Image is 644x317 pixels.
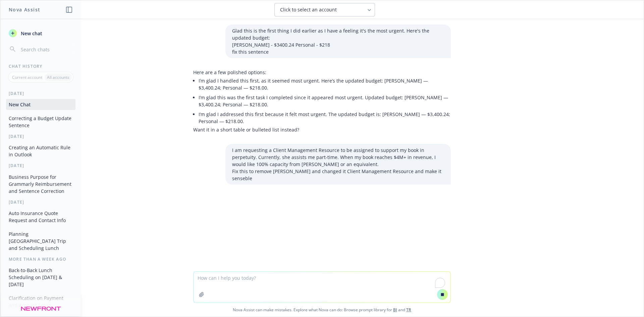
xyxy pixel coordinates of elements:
div: [DATE] [1,199,81,205]
textarea: To enrich screen reader interactions, please activate Accessibility in Grammarly extension settings [194,272,450,303]
input: Search chats [19,45,73,54]
p: [PERSON_NAME] - $3400.24 Personal - $218 [232,41,444,48]
h1: Nova Assist [9,6,40,13]
span: Click to select an account [280,6,337,13]
button: Planning [GEOGRAPHIC_DATA] Trip and Scheduling Lunch [6,228,75,254]
button: Business Purpose for Grammarly Reimbursement and Sentence Correction [6,171,75,197]
div: More than a week ago [1,256,81,262]
p: I am requesting a Client Management Resource to be assigned to support my book in perpetuity. Cur... [232,147,444,168]
li: I’m glad I addressed this first because it felt most urgent. The updated budget is: [PERSON_NAME]... [199,109,451,126]
div: Chat History [1,63,81,69]
li: I’m glad I handled this first, as it seemed most urgent. Here’s the updated budget: [PERSON_NAME]... [199,76,451,93]
button: Auto Insurance Quote Request and Contact Info [6,208,75,226]
p: Want it in a short table or bulleted list instead? [193,126,451,133]
span: Nova Assist can make mistakes. Explore what Nova can do: Browse prompt library for and [3,303,641,317]
p: fix this sentence [232,48,444,55]
button: New Chat [6,99,75,110]
button: Creating an Automatic Rule in Outlook [6,142,75,160]
button: Click to select an account [274,3,375,16]
span: New chat [19,30,42,37]
div: [DATE] [1,134,81,139]
p: Current account [12,74,42,80]
a: BI [393,307,397,313]
div: [DATE] [1,91,81,96]
p: Here are a few polished options: [193,69,451,76]
a: TR [406,307,411,313]
button: Correcting a Budget Update Sentence [6,113,75,131]
li: I’m glad this was the first task I completed since it appeared most urgent. Updated budget: [PERS... [199,93,451,109]
p: Glad this is the first thing I did earlier as I have a feeling it's the most urgent. Here's the u... [232,27,444,41]
button: Clarification on Payment and Account Setup [6,293,75,311]
p: Fix this to remove [PERSON_NAME] and changed it Client Management Resource and make it senseble [232,168,444,182]
button: Back-to-Back Lunch Scheduling on [DATE] & [DATE] [6,265,75,290]
p: All accounts [47,74,69,80]
div: [DATE] [1,163,81,168]
button: New chat [6,27,75,39]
